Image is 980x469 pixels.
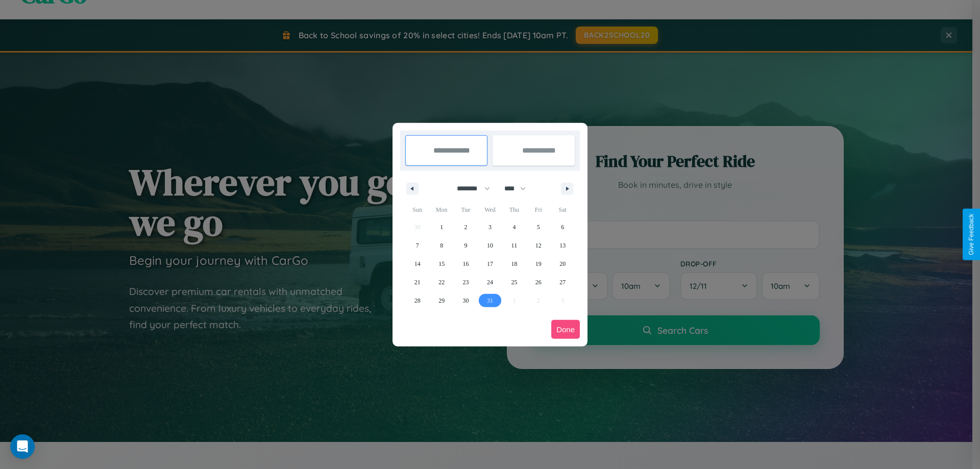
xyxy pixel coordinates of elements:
[414,273,421,291] span: 21
[478,218,502,236] button: 3
[478,291,502,310] button: 31
[535,255,542,273] span: 19
[414,255,421,273] span: 14
[405,255,429,273] button: 14
[429,218,453,236] button: 1
[416,236,419,255] span: 7
[464,218,468,236] span: 2
[454,202,478,218] span: Tue
[405,202,429,218] span: Sun
[487,236,493,255] span: 10
[968,214,975,255] div: Give Feedback
[559,273,566,291] span: 27
[511,255,517,273] span: 18
[488,218,492,236] span: 3
[10,434,35,459] div: Open Intercom Messenger
[502,273,526,291] button: 25
[478,202,502,218] span: Wed
[463,255,469,273] span: 16
[551,320,580,339] button: Done
[454,255,478,273] button: 16
[551,218,575,236] button: 6
[551,202,575,218] span: Sat
[454,273,478,291] button: 23
[537,218,540,236] span: 5
[454,236,478,255] button: 9
[511,273,517,291] span: 25
[487,291,493,310] span: 31
[429,236,453,255] button: 8
[487,273,493,291] span: 24
[478,236,502,255] button: 10
[464,236,468,255] span: 9
[438,255,445,273] span: 15
[551,255,575,273] button: 20
[502,236,526,255] button: 11
[429,291,453,310] button: 29
[478,255,502,273] button: 17
[487,255,493,273] span: 17
[440,236,443,255] span: 8
[551,236,575,255] button: 13
[463,273,469,291] span: 23
[526,273,550,291] button: 26
[535,236,542,255] span: 12
[429,273,453,291] button: 22
[502,255,526,273] button: 18
[440,218,443,236] span: 1
[551,273,575,291] button: 27
[559,236,566,255] span: 13
[438,273,445,291] span: 22
[561,218,564,236] span: 6
[526,202,550,218] span: Fri
[511,236,518,255] span: 11
[502,218,526,236] button: 4
[454,291,478,310] button: 30
[405,291,429,310] button: 28
[478,273,502,291] button: 24
[405,273,429,291] button: 21
[502,202,526,218] span: Thu
[535,273,542,291] span: 26
[526,218,550,236] button: 5
[559,255,566,273] span: 20
[429,255,453,273] button: 15
[438,291,445,310] span: 29
[463,291,469,310] span: 30
[429,202,453,218] span: Mon
[526,236,550,255] button: 12
[405,236,429,255] button: 7
[454,218,478,236] button: 2
[526,255,550,273] button: 19
[414,291,421,310] span: 28
[512,218,516,236] span: 4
